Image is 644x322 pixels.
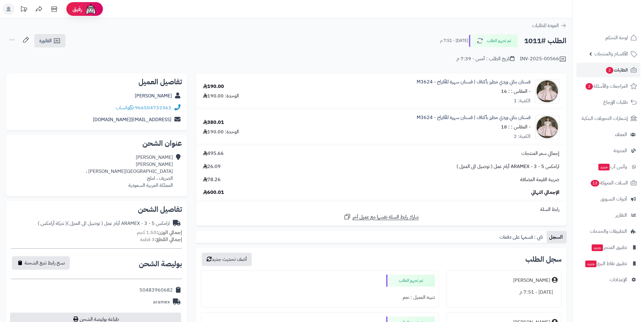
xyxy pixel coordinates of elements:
a: واتساب [116,104,134,111]
a: العملاء [576,127,640,142]
a: العودة للطلبات [532,22,566,29]
span: الإعدادات [610,275,627,284]
span: الفاتورة [39,37,52,44]
small: - المقاس : : 18 [501,123,530,131]
span: السلات المتروكة [590,179,628,187]
span: وآتس آب [598,163,627,171]
span: المدونة [614,146,627,155]
div: الوحدة: 190.00 [203,93,239,100]
h2: بوليصة الشحن [139,260,182,268]
span: تطبيق نقاط البيع [585,259,627,268]
div: ارامكس ARAMEX - 3 - 5 أيام عمل ( توصيل الى المنزل ) [38,220,170,227]
a: طلبات الإرجاع [576,95,640,110]
span: لوحة التحكم [605,33,628,42]
a: وآتس آبجديد [576,159,640,174]
strong: إجمالي القطع: [155,236,182,243]
a: 966504732363 [135,104,171,111]
span: 2 [585,83,593,90]
div: 190.00 [203,83,224,90]
span: ضريبة القيمة المضافة [520,176,559,183]
span: 13 [590,180,600,187]
h2: الطلب #1011 [524,35,566,47]
a: [PERSON_NAME] [135,92,172,100]
a: الإعدادات [576,272,640,287]
span: جديد [585,261,597,267]
span: التطبيقات والخدمات [590,227,627,236]
strong: إجمالي الوزن: [156,229,182,236]
small: 3 قطعة [140,236,182,243]
img: ai-face.png [85,3,97,15]
span: أدوات التسويق [600,195,627,203]
span: رفيق [72,5,82,13]
span: ( شركة أرامكس ) [38,220,67,227]
div: aramex [153,299,170,306]
a: الطلبات2 [576,63,640,77]
div: رابط السلة [198,206,564,213]
a: فستان بناتي وردي مطرز بأكتاف | فستان سهرة للأفراح - M3624 [417,114,530,121]
span: جديد [598,164,610,170]
a: التطبيقات والخدمات [576,224,640,239]
span: العودة للطلبات [532,22,559,29]
button: أضف تحديث جديد [202,253,252,266]
a: شارك رابط السلة نفسها مع عميل آخر [344,213,419,221]
button: تم تجهيز الطلب [469,34,518,47]
span: ارامكس ARAMEX - 3 - 5 أيام عمل ( توصيل الى المنزل ) [457,163,559,170]
div: تنبيه العميل : نعم [205,292,435,303]
a: إشعارات التحويلات البنكية [576,111,640,126]
a: المدونة [576,143,640,158]
span: شارك رابط السلة نفسها مع عميل آخر [352,214,419,221]
a: الفاتورة [34,34,65,47]
img: logo-2.png [603,10,638,23]
span: الطلبات [605,66,628,74]
span: 78.26 [203,176,221,183]
span: المراجعات والأسئلة [585,82,628,90]
span: 600.01 [203,189,224,196]
a: السلات المتروكة13 [576,176,640,190]
a: المراجعات والأسئلة2 [576,79,640,93]
a: فستان بناتي وردي مطرز بأكتاف | فستان سهرة للأفراح - M3624 [417,79,530,86]
a: [EMAIL_ADDRESS][DOMAIN_NAME] [93,116,171,123]
small: [DATE] - 7:51 م [440,38,468,44]
div: الكمية: 2 [514,133,530,140]
div: [DATE] - 7:51 م [450,286,558,298]
div: الكمية: 1 [514,97,530,104]
span: 26.09 [203,163,221,170]
span: 495.66 [203,150,224,157]
div: INV-2025-00566 [520,55,566,63]
div: تاريخ الطلب : أمس - 7:39 م [457,55,514,62]
div: [PERSON_NAME] [513,277,550,284]
span: طلبات الإرجاع [603,98,628,107]
a: أدوات التسويق [576,192,640,206]
span: جديد [592,244,603,251]
img: 1756220506-413A4990-90x90.jpeg [535,115,559,139]
a: تطبيق المتجرجديد [576,240,640,255]
small: 1.50 كجم [137,229,182,236]
div: 50483960682 [139,287,173,294]
a: تطبيق نقاط البيعجديد [576,256,640,271]
span: 2 [606,67,614,74]
a: تابي : قسمها على دفعات [497,231,547,243]
span: نسخ رابط تتبع الشحنة [25,259,65,267]
div: تم تجهيز الطلب [386,275,435,287]
h2: عنوان الشحن [11,140,182,147]
div: [PERSON_NAME] [PERSON_NAME] [GEOGRAPHIC_DATA][PERSON_NAME] ، الصريف ، املج المملكة العربية السعودية [86,154,173,189]
h3: سجل الطلب [525,256,562,263]
h2: تفاصيل الشحن [11,206,182,213]
a: تحديثات المنصة [16,3,31,17]
span: تطبيق المتجر [591,243,627,252]
span: التقارير [615,211,627,219]
span: إجمالي سعر المنتجات [521,150,559,157]
a: السجل [547,231,566,243]
img: 1756220506-413A4990-90x90.jpeg [535,79,559,103]
button: نسخ رابط تتبع الشحنة [12,256,70,270]
h2: تفاصيل العميل [11,78,182,86]
small: - المقاس : : 16 [501,88,530,95]
span: العملاء [615,130,627,139]
div: الوحدة: 190.00 [203,128,239,135]
span: إشعارات التحويلات البنكية [582,114,628,123]
a: لوحة التحكم [576,30,640,45]
a: التقارير [576,208,640,222]
div: 380.01 [203,119,224,126]
span: الأقسام والمنتجات [594,50,628,58]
